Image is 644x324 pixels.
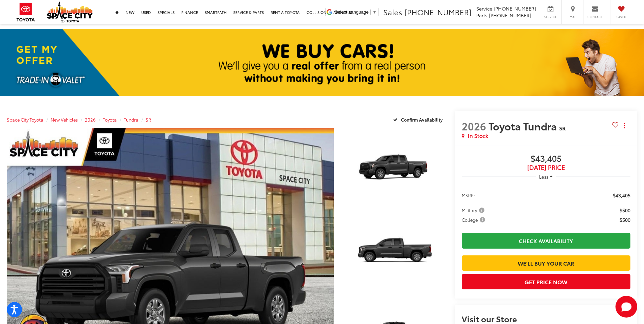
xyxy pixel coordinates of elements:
[401,116,443,123] span: Confirm Availability
[462,216,487,223] button: College
[536,171,556,183] button: Less
[620,207,630,214] span: $500
[146,116,151,123] a: SR
[615,296,637,318] svg: Start Chat
[565,15,580,19] span: Map
[462,207,487,214] button: Military
[462,154,630,164] span: $43,405
[462,119,486,133] span: 2026
[462,274,630,289] button: Get Price Now
[404,6,472,17] span: [PHONE_NUMBER]
[468,132,488,140] span: In Stock
[85,116,96,123] a: 2026
[7,116,43,123] a: Space City Toyota
[389,113,448,125] button: Confirm Availability
[340,127,449,209] img: 2026 Toyota Tundra SR
[462,192,475,199] span: MSRP:
[462,314,630,323] h2: Visit our Store
[476,12,487,19] span: Parts
[47,1,93,22] img: Space City Toyota
[613,192,630,199] span: $43,405
[539,174,548,180] span: Less
[587,15,603,19] span: Contact
[614,15,629,19] span: Saved
[624,123,625,128] span: dropdown dots
[620,216,630,223] span: $500
[462,216,486,223] span: College
[335,10,369,15] span: Select Language
[340,211,449,292] img: 2026 Toyota Tundra SR
[341,212,448,292] a: Expand Photo 2
[462,207,486,214] span: Military
[103,116,117,123] a: Toyota
[462,233,630,248] a: Check Availability
[383,6,402,17] span: Sales
[462,164,630,171] span: [DATE] Price
[341,128,448,208] a: Expand Photo 1
[476,5,492,12] span: Service
[489,12,531,19] span: [PHONE_NUMBER]
[494,5,536,12] span: [PHONE_NUMBER]
[489,119,559,133] span: Toyota Tundra
[543,15,558,19] span: Service
[124,116,139,123] a: Tundra
[615,296,637,318] button: Toggle Chat Window
[51,116,78,123] a: New Vehicles
[335,10,377,15] a: Select Language​
[372,10,377,15] span: ▼
[559,124,566,132] span: SR
[462,255,630,271] a: We'll Buy Your Car
[619,120,630,132] button: Actions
